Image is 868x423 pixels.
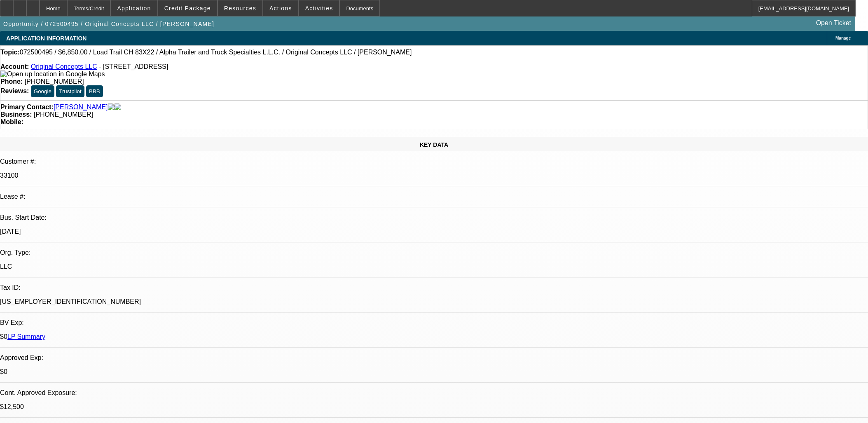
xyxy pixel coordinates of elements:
strong: Phone: [0,78,23,85]
a: Original Concepts LLC [31,63,97,70]
span: - [STREET_ADDRESS] [99,63,168,70]
span: KEY DATA [420,141,448,148]
img: facebook-icon.png [108,103,115,111]
img: Open up location in Google Maps [0,70,105,78]
button: Actions [263,0,298,16]
span: Manage [835,36,851,40]
strong: Primary Contact: [0,103,54,111]
a: [PERSON_NAME] [54,103,108,111]
span: Actions [269,5,292,12]
span: APPLICATION INFORMATION [6,35,87,42]
span: Resources [224,5,256,12]
a: View Google Maps [0,70,105,78]
span: [PHONE_NUMBER] [25,78,84,85]
a: LP Summary [7,333,45,340]
strong: Reviews: [0,87,29,94]
span: Credit Package [164,5,211,12]
span: [PHONE_NUMBER] [34,111,93,118]
button: Trustpilot [56,85,84,97]
button: Credit Package [158,0,217,16]
span: Opportunity / 072500495 / Original Concepts LLC / [PERSON_NAME] [3,21,214,27]
button: Activities [299,0,339,16]
button: Application [111,0,157,16]
strong: Business: [0,111,32,118]
button: Resources [218,0,262,16]
span: Activities [305,5,333,12]
button: BBB [86,85,103,97]
strong: Topic: [0,49,20,56]
strong: Mobile: [0,118,23,125]
a: Open Ticket [813,16,854,30]
button: Google [31,85,54,97]
span: Application [117,5,151,12]
img: linkedin-icon.png [115,103,121,111]
strong: Account: [0,63,29,70]
span: 072500495 / $6,850.00 / Load Trail CH 83X22 / Alpha Trailer and Truck Specialties L.L.C. / Origin... [20,49,412,56]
